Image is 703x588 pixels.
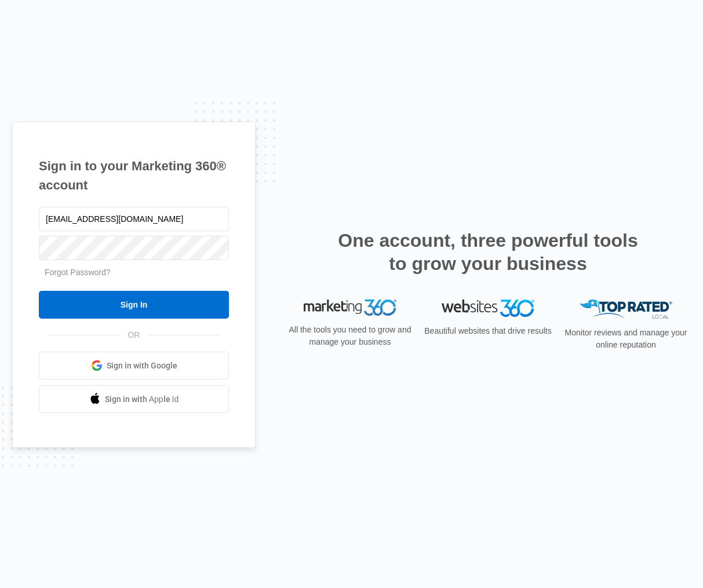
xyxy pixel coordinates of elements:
[39,207,229,231] input: Email
[39,156,229,195] h1: Sign in to your Marketing 360® account
[39,352,229,379] a: Sign in with Google
[334,229,642,275] h2: One account, three powerful tools to grow your business
[304,300,396,316] img: Marketing 360
[120,329,148,341] span: OR
[580,300,672,319] img: Top Rated Local
[39,385,229,413] a: Sign in with Apple Id
[442,300,534,316] img: Websites 360
[285,324,415,348] p: All the tools you need to grow and manage your business
[105,393,179,406] span: Sign in with Apple Id
[39,291,229,319] input: Sign In
[561,327,691,351] p: Monitor reviews and manage your online reputation
[45,268,111,277] a: Forgot Password?
[107,360,177,372] span: Sign in with Google
[423,325,553,337] p: Beautiful websites that drive results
